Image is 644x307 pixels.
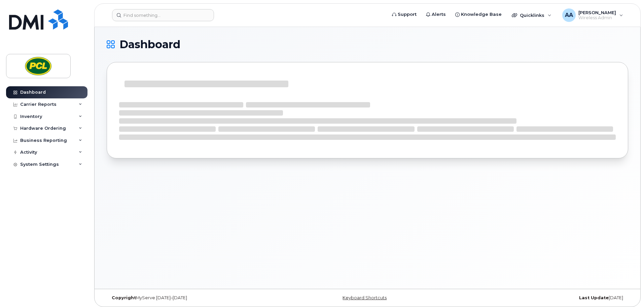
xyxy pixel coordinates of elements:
strong: Copyright [112,295,136,300]
div: MyServe [DATE]–[DATE] [107,295,281,301]
span: Dashboard [119,39,180,50]
strong: Last Update [579,295,609,300]
div: [DATE] [454,295,628,301]
a: Keyboard Shortcuts [343,295,387,300]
